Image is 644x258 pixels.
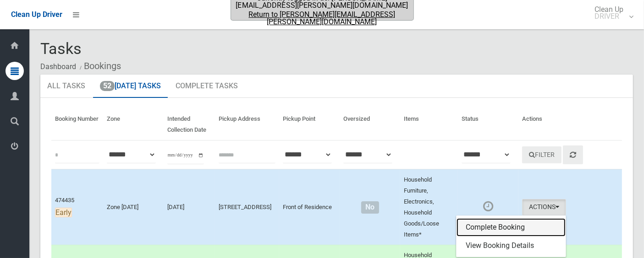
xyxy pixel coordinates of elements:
[458,109,518,140] th: Status
[40,62,76,71] a: Dashboard
[77,58,121,75] li: Bookings
[400,169,458,245] td: Household Furniture, Electronics, Household Goods/Loose Items*
[51,169,103,245] td: 474435
[232,11,413,26] a: Return to [PERSON_NAME][EMAIL_ADDRESS][PERSON_NAME][DOMAIN_NAME]
[343,204,396,211] h4: Normal sized
[340,109,400,140] th: Oversized
[169,75,245,98] a: Complete Tasks
[11,8,62,21] a: Clean Up Driver
[55,208,72,217] span: Early
[100,81,115,91] span: 52
[51,109,103,140] th: Booking Number
[93,75,168,98] a: 52[DATE] Tasks
[522,199,566,216] button: Actions
[522,146,561,163] button: Filter
[103,109,164,140] th: Zone
[279,109,340,140] th: Pickup Point
[279,169,340,245] td: Front of Residence
[164,109,215,140] th: Intended Collection Date
[361,201,379,214] span: No
[457,236,566,255] a: View Booking Details
[103,169,164,245] td: Zone [DATE]
[11,10,62,19] span: Clean Up Driver
[483,200,493,212] i: Booking awaiting collection. Mark as collected or report issues to complete task.
[518,109,622,140] th: Actions
[400,109,458,140] th: Items
[40,75,92,98] a: All Tasks
[594,13,623,20] small: DRIVER
[215,169,279,245] td: [STREET_ADDRESS]
[215,109,279,140] th: Pickup Address
[590,6,633,20] span: Clean Up
[164,169,215,245] td: [DATE]
[457,218,566,236] a: Complete Booking
[40,39,82,58] span: Tasks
